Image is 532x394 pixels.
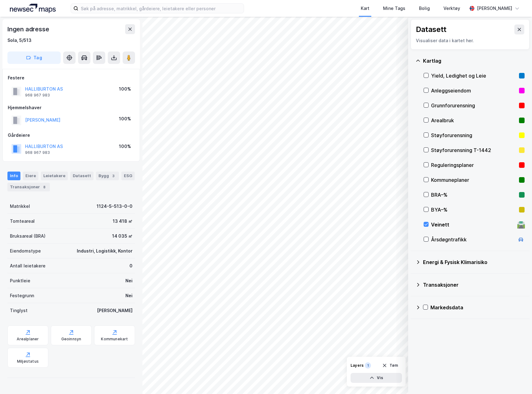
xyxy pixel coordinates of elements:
div: Ingen adresse [7,24,50,34]
div: Antall leietakere [10,262,46,270]
div: Kommuneplaner [431,176,517,184]
div: 968 967 983 [25,93,50,98]
div: 0 [129,262,133,270]
div: Verktøy [443,5,460,12]
div: Kontrollprogram for chat [501,364,532,394]
div: Bolig [419,5,430,12]
div: Kommunekart [101,337,128,342]
div: Info [7,172,20,180]
button: Vis [351,373,402,383]
div: Visualiser data i kartet her. [416,37,524,44]
div: Transaksjoner [7,183,50,191]
img: logo.a4113a55bc3d86da70a041830d287a7e.svg [10,4,56,13]
iframe: Chat Widget [501,364,532,394]
div: Nei [125,292,133,299]
div: Yield, Ledighet og Leie [431,72,517,79]
div: Transaksjoner [423,281,525,289]
div: Markedsdata [430,304,525,311]
div: Nei [125,277,133,284]
div: Kart [361,5,369,12]
div: 8 [41,184,47,190]
div: Arealplaner [17,337,39,342]
div: Tomteareal [10,217,35,225]
div: Sola, 5/513 [7,37,32,44]
div: Leietakere [41,172,68,180]
div: Støyforurensning T-1442 [431,146,517,154]
div: Støyforurensning [431,132,517,139]
div: ESG [121,172,135,180]
div: Gårdeiere [8,132,135,139]
div: Layers [351,363,364,368]
div: Festere [8,74,135,82]
button: Tag [7,51,61,64]
div: Arealbruk [431,117,517,124]
div: Årsdøgntrafikk [431,236,515,243]
div: 968 967 983 [25,150,50,155]
div: BYA–% [431,206,517,213]
div: BRA–% [431,191,517,199]
div: Kartlag [423,57,525,65]
div: 3 [110,173,116,179]
div: 100% [119,85,131,93]
div: Eiere [23,172,38,180]
div: Reguleringsplaner [431,161,517,169]
button: Tøm [378,360,402,370]
div: 14 035 ㎡ [112,232,133,240]
div: 100% [119,143,131,150]
div: Energi & Fysisk Klimarisiko [423,258,525,266]
div: Geoinnsyn [61,337,81,342]
div: Matrikkel [10,203,30,210]
input: Søk på adresse, matrikkel, gårdeiere, leietakere eller personer [78,4,244,13]
div: Festegrunn [10,292,34,299]
div: Bruksareal (BRA) [10,232,46,240]
div: Grunnforurensning [431,102,517,109]
div: Datasett [70,172,94,180]
div: Eiendomstype [10,247,41,255]
div: Hjemmelshaver [8,104,135,111]
div: [PERSON_NAME] [97,307,133,314]
div: Punktleie [10,277,30,284]
div: Veinett [431,221,515,228]
div: 🛣️ [517,221,525,229]
div: Bygg [96,172,119,180]
div: Mine Tags [383,5,405,12]
div: 1 [365,362,371,369]
div: 1124-5-513-0-0 [97,203,133,210]
div: [PERSON_NAME] [477,5,512,12]
div: Industri, Logistikk, Kontor [77,247,133,255]
div: Miljøstatus [17,359,39,364]
div: 100% [119,115,131,123]
div: Datasett [416,25,447,34]
div: 13 418 ㎡ [113,217,133,225]
div: Anleggseiendom [431,87,517,94]
div: Tinglyst [10,307,28,314]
